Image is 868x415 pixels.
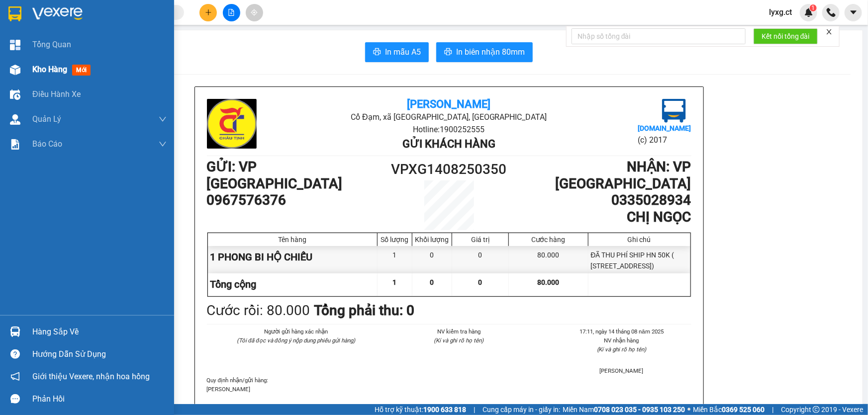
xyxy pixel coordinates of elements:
span: notification [10,372,20,381]
strong: 1900 633 818 [423,406,466,414]
strong: 0708 023 035 - 0935 103 250 [594,406,685,414]
li: Hotline: 1900252555 [288,123,610,136]
span: Miền Bắc [693,404,765,415]
span: lyxg.ct [761,6,800,18]
div: 80.000 [509,246,588,273]
span: Miền Nam [563,404,685,415]
span: In biên nhận 80mm [456,46,525,58]
img: logo.jpg [207,99,257,149]
div: 1 PHONG BI HỘ CHIẾU [208,246,378,273]
i: (Tôi đã đọc và đồng ý nộp dung phiếu gửi hàng) [237,337,355,344]
li: [PERSON_NAME] [552,366,691,375]
sup: 1 [810,4,817,11]
li: 17:11, ngày 14 tháng 08 năm 2025 [552,327,691,336]
li: Hotline: 1900252555 [93,37,416,49]
span: Giới thiệu Vexere, nhận hoa hồng [32,370,150,383]
p: [PERSON_NAME] [207,385,691,394]
span: 1 [811,4,815,11]
span: | [772,404,773,415]
span: message [10,394,20,404]
b: GỬI : VP [GEOGRAPHIC_DATA] [207,159,343,192]
button: printerIn biên nhận 80mm [436,42,533,62]
i: (Kí và ghi rõ họ tên) [597,346,647,353]
strong: 0369 525 060 [722,406,765,414]
span: Báo cáo [32,138,62,150]
span: Tổng cộng [210,278,257,290]
span: Cung cấp máy in - giấy in: [482,404,560,415]
span: down [159,115,167,123]
span: 1 [393,278,397,286]
i: (Kí và ghi rõ họ tên) [434,337,483,344]
span: Kho hàng [32,65,67,74]
span: 80.000 [537,278,559,286]
div: Giá trị [455,236,506,244]
div: Cước hàng [511,236,585,244]
li: NV kiểm tra hàng [389,327,528,336]
div: Số lượng [380,236,409,244]
div: 0 [452,246,509,273]
span: Quản Lý [32,113,61,125]
span: 0 [479,278,482,286]
img: logo.jpg [662,99,686,123]
b: [PERSON_NAME] [407,98,490,110]
h1: 0335028934 [509,192,691,209]
img: warehouse-icon [10,114,20,125]
button: Kết nối tổng đài [754,28,818,44]
h1: VPXG1408250350 [388,159,510,180]
div: Ghi chú [591,236,688,244]
img: icon-new-feature [804,8,813,17]
span: ⚪️ [687,408,690,412]
button: file-add [223,4,240,21]
div: 0 [412,246,452,273]
b: NHẬN : VP [GEOGRAPHIC_DATA] [556,159,691,192]
button: aim [246,4,263,21]
span: Kết nối tổng đài [762,31,810,42]
li: NV nhận hàng [552,336,691,345]
span: copyright [813,406,820,413]
span: 0 [430,278,434,286]
span: | [474,404,475,415]
div: Cước rồi : 80.000 [207,300,310,322]
span: printer [373,48,381,57]
b: Tổng phải thu: 0 [314,302,415,319]
span: Hỗ trợ kỹ thuật: [375,404,466,415]
h1: CHỊ NGỌC [509,209,691,226]
button: plus [199,4,217,21]
div: Phản hồi [32,392,167,407]
li: Cổ Đạm, xã [GEOGRAPHIC_DATA], [GEOGRAPHIC_DATA] [93,24,416,37]
span: Tổng Quan [32,38,71,51]
img: warehouse-icon [10,327,20,337]
div: ĐÃ THU PHÍ SHIP HN 50K ( [STREET_ADDRESS]) [588,246,690,273]
li: Người gửi hàng xác nhận [227,327,366,336]
span: down [159,140,167,148]
img: solution-icon [10,139,20,150]
span: mới [72,65,91,76]
img: warehouse-icon [10,89,20,100]
span: Điều hành xe [32,88,81,100]
b: GỬI : VP [GEOGRAPHIC_DATA] [12,72,148,105]
button: caret-down [845,4,862,21]
img: phone-icon [827,8,836,17]
div: Tên hàng [210,236,375,244]
h1: 0967576376 [207,192,388,209]
span: caret-down [849,8,858,17]
li: Cổ Đạm, xã [GEOGRAPHIC_DATA], [GEOGRAPHIC_DATA] [288,111,610,123]
img: logo.jpg [12,12,62,62]
b: Gửi khách hàng [402,138,495,150]
span: In mẫu A5 [385,46,421,58]
span: close [826,28,833,35]
div: Quy định nhận/gửi hàng : [207,376,691,394]
span: aim [251,9,258,16]
button: printerIn mẫu A5 [365,42,429,62]
img: logo-vxr [8,6,21,21]
span: file-add [228,9,235,16]
b: [DOMAIN_NAME] [638,124,691,132]
div: Hàng sắp về [32,325,167,339]
input: Nhập số tổng đài [572,28,746,44]
div: Khối lượng [415,236,449,244]
img: dashboard-icon [10,40,20,50]
div: 1 [378,246,412,273]
span: question-circle [10,349,20,359]
span: plus [205,9,212,16]
img: warehouse-icon [10,65,20,75]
